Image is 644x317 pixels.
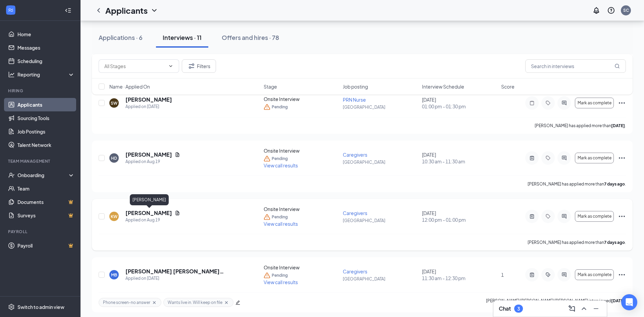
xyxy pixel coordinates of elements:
[575,211,614,222] button: Mark as complete
[125,151,172,158] h5: [PERSON_NAME]
[17,111,75,125] a: Sourcing Tools
[168,300,222,305] span: Wants live in. Will keep on file
[501,83,515,90] span: Score
[575,269,614,280] button: Mark as complete
[130,194,169,205] div: [PERSON_NAME]
[272,272,288,279] span: Pending
[528,214,536,219] svg: ActiveNote
[125,275,246,282] div: Applied on [DATE]
[8,71,15,78] svg: Analysis
[621,294,637,310] div: Open Intercom Messenger
[264,83,277,90] span: Stage
[7,7,14,13] svg: WorkstreamLogo
[499,305,511,312] h3: Chat
[343,276,418,282] p: [GEOGRAPHIC_DATA]
[8,304,15,310] svg: Settings
[125,268,246,275] h5: [PERSON_NAME] [PERSON_NAME] [PERSON_NAME]
[8,88,73,94] div: Hiring
[623,7,629,13] div: SC
[607,6,615,14] svg: QuestionInfo
[103,300,150,305] span: Phone screen-no answer
[343,97,366,103] span: PRN Nurse
[150,6,158,14] svg: ChevronDown
[182,59,216,73] button: Filter Filters
[264,155,270,162] svg: Warning
[264,214,270,220] svg: Warning
[272,214,288,220] span: Pending
[99,33,143,42] div: Applications · 6
[17,182,75,195] a: Team
[125,217,180,223] div: Applied on Aug 19
[422,216,497,223] span: 12:00 pm - 01:00 pm
[525,59,626,73] input: Search in interviews
[272,104,288,110] span: Pending
[422,268,497,281] div: [DATE]
[578,156,611,160] span: Mark as complete
[8,172,15,178] svg: UserCheck
[528,155,536,161] svg: ActiveNote
[592,305,600,313] svg: Minimize
[618,99,626,107] svg: Ellipses
[422,96,497,110] div: [DATE]
[111,214,117,219] div: KW
[17,172,69,178] div: Onboarding
[272,155,288,162] span: Pending
[422,210,497,223] div: [DATE]
[422,83,464,90] span: Interview Schedule
[264,162,298,168] span: View call results
[8,229,73,234] div: Payroll
[544,100,552,106] svg: Tag
[560,272,568,277] svg: ActiveChat
[111,100,117,106] div: SW
[486,298,626,307] p: [PERSON_NAME] [PERSON_NAME] [PERSON_NAME] interviewed .
[111,272,117,278] div: MB
[187,62,196,70] svg: Filter
[422,275,497,281] span: 11:30 am - 12:30 pm
[560,214,568,219] svg: ActiveChat
[528,181,626,187] p: [PERSON_NAME] has applied more than .
[17,138,75,152] a: Talent Network
[343,268,367,274] span: Caregivers
[105,5,148,16] h1: Applicants
[17,195,75,209] a: DocumentsCrown
[343,83,368,90] span: Job posting
[264,264,339,271] div: Onsite Interview
[528,100,536,106] svg: Note
[17,71,75,78] div: Reporting
[422,151,497,165] div: [DATE]
[604,181,625,187] b: 7 days ago
[17,304,64,310] div: Switch to admin view
[163,33,202,42] div: Interviews · 11
[95,6,103,14] svg: ChevronLeft
[152,300,157,305] svg: Cross
[343,159,418,165] p: [GEOGRAPHIC_DATA]
[17,54,75,68] a: Scheduling
[575,153,614,163] button: Mark as complete
[517,306,520,312] div: 3
[175,210,180,216] svg: Document
[175,152,180,157] svg: Document
[560,100,568,106] svg: ActiveChat
[611,123,625,128] b: [DATE]
[109,83,150,90] span: Name · Applied On
[222,33,279,42] div: Offers and hires · 78
[104,62,165,70] input: All Stages
[575,98,614,108] button: Mark as complete
[618,271,626,279] svg: Ellipses
[264,221,298,227] span: View call results
[567,303,577,314] button: ComposeMessage
[578,101,611,105] span: Mark as complete
[65,7,71,14] svg: Collapse
[8,158,73,164] div: Team Management
[544,272,552,277] svg: ActiveTag
[264,279,298,285] span: View call results
[592,6,600,14] svg: Notifications
[125,158,180,165] div: Applied on Aug 19
[535,123,626,128] p: [PERSON_NAME] has applied more than .
[568,305,576,313] svg: ComposeMessage
[224,300,229,305] svg: Cross
[17,98,75,111] a: Applicants
[264,206,339,212] div: Onsite Interview
[422,103,497,110] span: 01:00 pm - 01:30 pm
